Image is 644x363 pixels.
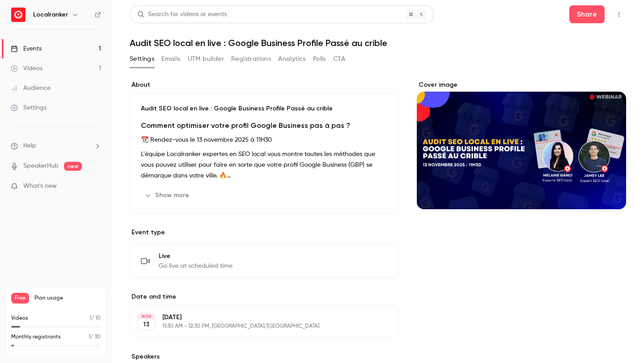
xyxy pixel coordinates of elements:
[569,5,605,23] button: Share
[159,262,233,270] span: Go live at scheduled time
[23,181,57,191] span: What's new
[141,104,388,113] p: Audit SEO local en live : Google Business Profile Passé au crible
[11,84,51,93] div: Audience
[130,80,399,89] label: About
[11,293,29,304] span: Free
[89,333,101,341] p: / 30
[130,52,154,66] button: Settings
[313,52,326,66] button: Polls
[89,316,91,321] span: 1
[159,252,233,261] span: Live
[130,352,399,361] label: Speakers
[141,188,195,203] button: Show more
[11,333,61,341] p: Monthly registrants
[11,8,25,22] img: Localranker
[333,52,345,66] button: CTA
[161,52,180,66] button: Emails
[231,52,271,66] button: Registrations
[23,141,36,151] span: Help
[162,323,352,330] p: 11:30 AM - 12:30 PM, [GEOGRAPHIC_DATA]/[GEOGRAPHIC_DATA]
[23,161,59,171] a: SpeakerHub
[278,52,306,66] button: Analytics
[11,44,42,53] div: Events
[130,292,399,301] label: Date and time
[89,314,101,322] p: / 10
[417,80,626,209] section: Cover image
[11,314,28,322] p: Videos
[143,320,149,329] p: 13
[130,38,626,48] h1: Audit SEO local en live : Google Business Profile Passé au crible
[137,10,227,19] div: Search for videos or events
[141,135,388,145] p: 📆 Rendez-vous le 13 novembre 2025 à 11H30
[33,10,68,19] h6: Localranker
[138,313,154,320] div: NOV
[141,120,388,131] h3: Comment optimiser votre profil Google Business pas à pas ?
[34,295,101,302] span: Plan usage
[11,64,42,73] div: Videos
[11,103,47,112] div: Settings
[11,141,101,151] li: help-dropdown-opener
[141,149,388,181] p: L'équipe Localranker expertes en SEO local vous montre toutes les méthodes que vous pouvez utilis...
[130,228,399,237] p: Event type
[64,162,82,171] span: new
[162,313,352,322] p: [DATE]
[188,52,224,66] button: UTM builder
[417,80,626,89] label: Cover image
[89,334,90,340] span: 1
